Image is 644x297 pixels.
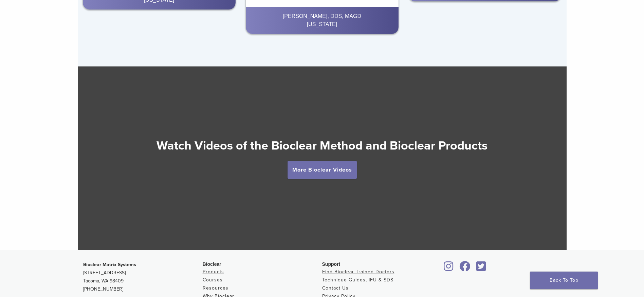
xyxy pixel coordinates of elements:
[322,261,341,267] span: Support
[251,12,393,20] div: [PERSON_NAME], DDS, MAGD
[203,277,223,283] a: Courses
[322,277,393,283] a: Technique Guides, IFU & SDS
[530,272,598,289] a: Back To Top
[203,269,224,275] a: Products
[203,261,221,267] span: Bioclear
[442,265,456,272] a: Bioclear
[83,262,136,268] strong: Bioclear Matrix Systems
[288,161,357,179] a: More Bioclear Videos
[251,20,393,28] div: [US_STATE]
[322,285,349,291] a: Contact Us
[83,261,203,293] p: [STREET_ADDRESS] Tacoma, WA 98409 [PHONE_NUMBER]
[322,269,394,275] a: Find Bioclear Trained Doctors
[203,285,228,291] a: Resources
[78,138,567,154] h2: Watch Videos of the Bioclear Method and Bioclear Products
[474,265,489,272] a: Bioclear
[457,265,473,272] a: Bioclear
